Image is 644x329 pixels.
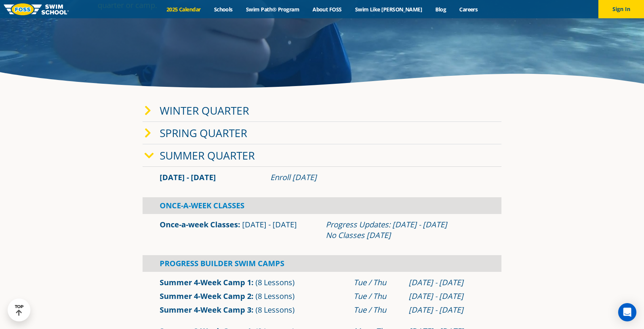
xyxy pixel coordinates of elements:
[306,6,349,13] a: About FOSS
[160,6,207,13] a: 2025 Calendar
[429,6,453,13] a: Blog
[160,219,238,230] a: Once-a-week Classes
[409,277,484,288] div: [DATE] - [DATE]
[143,255,501,272] div: Progress Builder Swim Camps
[160,172,216,182] span: [DATE] - [DATE]
[160,126,247,140] a: Spring Quarter
[255,305,295,315] span: (8 Lessons)
[409,291,484,302] div: [DATE] - [DATE]
[354,291,401,302] div: Tue / Thu
[409,305,484,315] div: [DATE] - [DATE]
[326,219,484,241] div: Progress Updates: [DATE] - [DATE] No Classes [DATE]
[160,277,251,287] a: Summer 4-Week Camp 1
[160,291,251,301] a: Summer 4-Week Camp 2
[143,197,501,214] div: Once-A-Week Classes
[160,103,249,118] a: Winter Quarter
[160,305,251,315] a: Summer 4-Week Camp 3
[15,304,24,316] div: TOP
[453,6,484,13] a: Careers
[207,6,239,13] a: Schools
[242,219,297,230] span: [DATE] - [DATE]
[618,303,636,321] div: Open Intercom Messenger
[348,6,429,13] a: Swim Like [PERSON_NAME]
[354,277,401,288] div: Tue / Thu
[160,148,255,163] a: Summer Quarter
[255,291,295,301] span: (8 Lessons)
[4,3,69,15] img: FOSS Swim School Logo
[354,305,401,315] div: Tue / Thu
[239,6,306,13] a: Swim Path® Program
[255,277,295,287] span: (8 Lessons)
[270,172,484,183] div: Enroll [DATE]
